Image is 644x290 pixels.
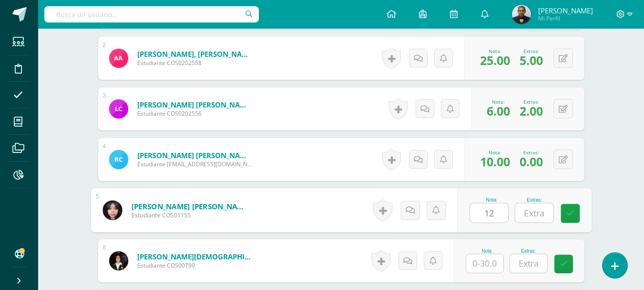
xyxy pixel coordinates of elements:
span: [PERSON_NAME] [538,6,593,15]
div: Nota [470,197,513,203]
input: 0-30.0 [470,204,508,223]
input: Busca un usuario... [44,6,259,22]
a: [PERSON_NAME] [PERSON_NAME] [137,100,252,109]
span: 0.00 [520,153,543,170]
span: 10.00 [480,153,510,170]
div: Extras: [520,98,543,105]
div: Nota: [480,149,510,156]
a: [PERSON_NAME] [PERSON_NAME] [131,201,249,211]
span: Estudiante [EMAIL_ADDRESS][DOMAIN_NAME] [137,160,252,168]
img: fda1821bfb81db2ba7ea5a72097a9df0.png [109,251,128,270]
span: 25.00 [480,52,510,68]
span: 5.00 [520,52,543,68]
div: Nota: [480,48,510,54]
input: 0-30.0 [466,254,503,273]
div: Extras: [520,149,543,156]
div: Extras: [510,248,548,254]
span: Estudiante COS0202556 [137,109,252,118]
input: Extra [515,204,553,223]
span: Estudiante COS0202558 [137,59,252,67]
img: 4f2fa073b9cde2537e2864e34ecb813b.png [102,200,122,220]
div: Extras: [514,197,553,203]
span: Estudiante COS01155 [131,211,249,220]
img: e0c0356b55eaa1e606ae9614e282f42e.png [109,49,128,68]
span: 6.00 [487,103,510,119]
span: Mi Perfil [538,14,593,22]
a: [PERSON_NAME][DEMOGRAPHIC_DATA] [PERSON_NAME] [137,252,252,261]
img: 95b3710bf020b3bacc298da9a37dfd61.png [512,5,531,24]
span: 2.00 [520,103,543,119]
a: [PERSON_NAME] [PERSON_NAME] [137,150,252,160]
div: Extras: [520,48,543,54]
input: Extra [510,254,547,273]
a: [PERSON_NAME], [PERSON_NAME] [137,49,252,59]
img: 8fdf3c84acb6d8e79d7e80445c9626da.png [109,150,128,169]
img: 12ba3a107b6c1f2a2fbfc9b69e334c2b.png [109,99,128,118]
span: Estudiante COS00799 [137,261,252,269]
div: Nota [466,248,508,254]
div: Nota: [487,98,510,105]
